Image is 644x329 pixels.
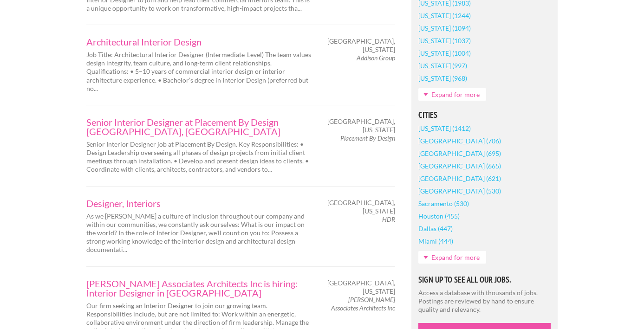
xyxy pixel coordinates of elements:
[86,51,314,93] p: Job Title: Architectural Interior Designer (Intermediate-Level) The team values design integrity,...
[418,47,471,59] a: [US_STATE] (1004)
[418,160,501,172] a: [GEOGRAPHIC_DATA] (665)
[418,88,486,101] a: Expand for more
[418,235,453,247] a: Miami (444)
[86,199,314,208] a: Designer, Interiors
[418,135,501,147] a: [GEOGRAPHIC_DATA] (706)
[418,9,471,22] a: [US_STATE] (1244)
[86,117,314,136] a: Senior Interior Designer at Placement By Design [GEOGRAPHIC_DATA], [GEOGRAPHIC_DATA]
[86,279,314,297] a: [PERSON_NAME] Associates Architects Inc is hiring: Interior Designer in [GEOGRAPHIC_DATA]
[331,296,395,312] em: [PERSON_NAME] Associates Architects Inc
[418,197,469,210] a: Sacramento (530)
[418,22,471,34] a: [US_STATE] (1094)
[382,215,395,223] em: HDR
[86,212,314,254] p: As we [PERSON_NAME] a culture of inclusion throughout our company and within our communities, we ...
[327,279,395,296] span: [GEOGRAPHIC_DATA], [US_STATE]
[418,222,453,235] a: Dallas (447)
[418,59,467,72] a: [US_STATE] (997)
[86,37,314,46] a: Architectural Interior Design
[327,199,395,215] span: [GEOGRAPHIC_DATA], [US_STATE]
[357,54,395,62] em: Addison Group
[418,111,551,119] h5: Cities
[86,140,314,174] p: Senior Interior Designer job at Placement By Design. Key Responsibilities: • Design Leadership ov...
[418,251,486,264] a: Expand for more
[418,72,467,84] a: [US_STATE] (968)
[327,117,395,134] span: [GEOGRAPHIC_DATA], [US_STATE]
[418,34,471,47] a: [US_STATE] (1037)
[418,172,501,185] a: [GEOGRAPHIC_DATA] (621)
[418,122,471,135] a: [US_STATE] (1412)
[327,37,395,54] span: [GEOGRAPHIC_DATA], [US_STATE]
[418,276,551,284] h5: Sign Up to See All Our Jobs.
[418,289,551,314] p: Access a database with thousands of jobs. Postings are reviewed by hand to ensure quality and rel...
[418,185,501,197] a: [GEOGRAPHIC_DATA] (530)
[340,134,395,142] em: Placement By Design
[418,210,460,222] a: Houston (455)
[418,147,501,160] a: [GEOGRAPHIC_DATA] (695)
